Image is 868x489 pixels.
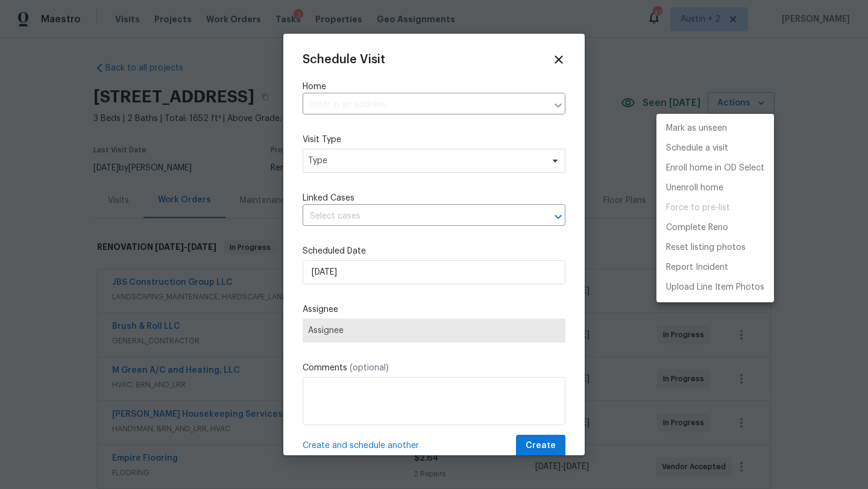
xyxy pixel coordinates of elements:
[666,122,727,135] p: Mark as unseen
[656,198,774,218] span: Setup visit must be completed before moving home to pre-list
[666,162,764,175] p: Enroll home in OD Select
[666,281,764,294] p: Upload Line Item Photos
[666,241,746,254] p: Reset listing photos
[666,182,723,195] p: Unenroll home
[666,222,728,234] p: Complete Reno
[666,142,728,155] p: Schedule a visit
[666,261,728,274] p: Report Incident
